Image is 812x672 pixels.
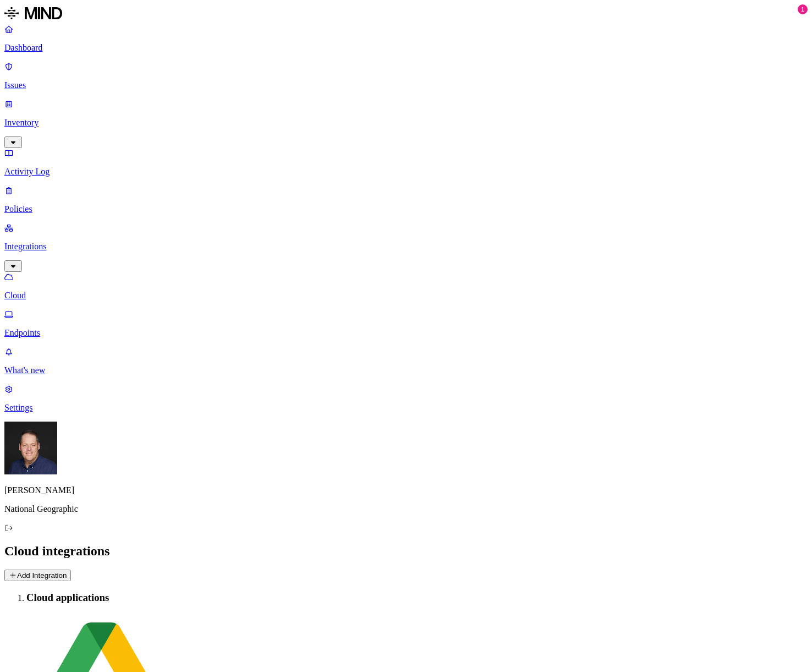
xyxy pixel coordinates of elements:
a: Issues [4,62,808,90]
p: Endpoints [4,328,808,338]
a: Dashboard [4,24,808,53]
a: What's new [4,347,808,375]
a: Settings [4,384,808,413]
button: Add Integration [4,570,71,581]
a: Activity Log [4,148,808,177]
a: Endpoints [4,309,808,338]
div: 1 [798,4,808,14]
img: MIND [4,4,62,22]
p: Inventory [4,118,808,128]
p: National Geographic [4,504,808,514]
h3: Cloud applications [26,592,808,604]
a: MIND [4,4,808,24]
a: Integrations [4,223,808,270]
a: Inventory [4,99,808,146]
p: Policies [4,204,808,214]
img: Mark DeCarlo [4,422,57,474]
p: Activity Log [4,167,808,177]
h2: Cloud integrations [4,544,808,559]
p: Issues [4,80,808,90]
a: Cloud [4,272,808,301]
p: Dashboard [4,43,808,53]
p: Integrations [4,242,808,252]
a: Policies [4,185,808,214]
p: Cloud [4,291,808,301]
p: What's new [4,365,808,375]
p: Settings [4,403,808,413]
